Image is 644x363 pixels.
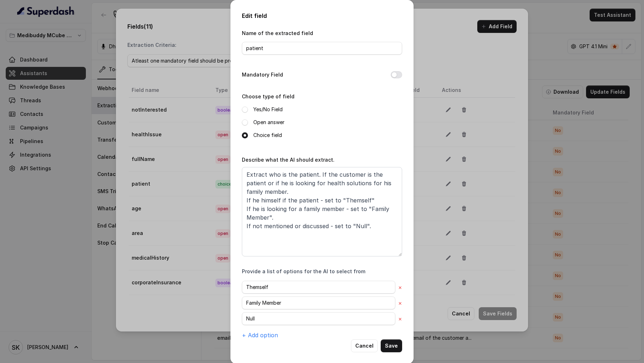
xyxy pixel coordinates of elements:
label: Mandatory Field [242,70,283,79]
button: × [398,283,402,291]
button: × [398,299,402,307]
label: Choose type of field [242,93,294,99]
label: Open answer [253,118,284,127]
label: Describe what the AI should extract. [242,157,335,163]
input: Option 1 [242,281,395,294]
label: Provide a list of options for the AI to select from [242,268,365,275]
button: + Add option [242,331,278,339]
button: Cancel [351,339,378,352]
label: Name of the extracted field [242,30,313,36]
textarea: Extract who is the patient. If the customer is the patient or if he is looking for health solutio... [242,167,402,256]
label: Choice field [253,131,282,139]
button: Save [381,339,402,352]
h2: Edit field [242,11,402,20]
label: Yes/No Field [253,105,283,114]
input: Option 3 [242,312,395,325]
input: Option 2 [242,296,395,309]
button: × [398,314,402,323]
